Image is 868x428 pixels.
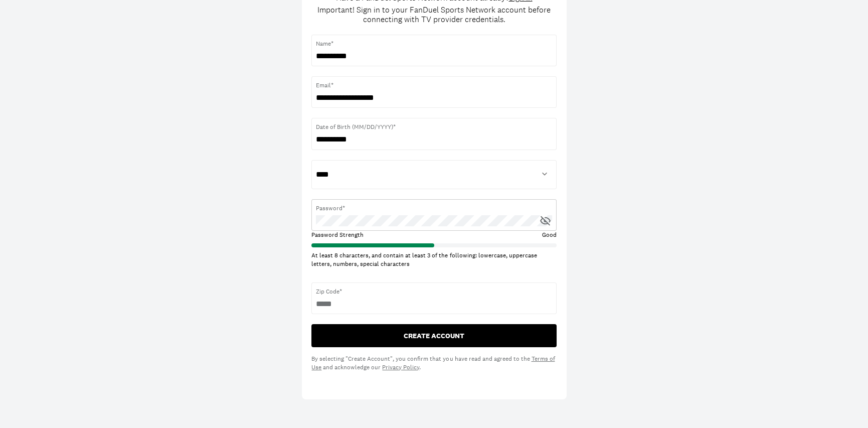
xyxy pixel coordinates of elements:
button: CREATE ACCOUNT [311,324,556,347]
span: Zip Code* [316,287,552,296]
div: At least 8 characters, and contain at least 3 of the following: lowercase, uppercase letters, num... [311,251,556,268]
div: Important! Sign in to your FanDuel Sports Network account before connecting with TV provider cred... [312,5,557,24]
div: Good [434,231,557,239]
a: Terms of Use [311,355,555,371]
span: Date of Birth (MM/DD/YYYY)* [316,122,552,131]
div: By selecting "Create Account", you confirm that you have read and agreed to the and acknowledge o... [311,355,556,372]
div: Password Strength [311,231,434,239]
span: Password* [316,204,552,213]
a: Privacy Policy [382,363,419,371]
span: Email* [316,81,552,90]
span: Name* [316,39,552,48]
